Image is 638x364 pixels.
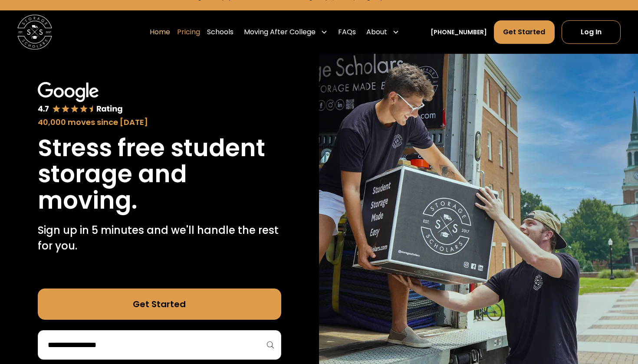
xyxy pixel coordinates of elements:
div: About [366,27,387,37]
div: Moving After College [244,27,316,37]
a: [PHONE_NUMBER] [431,28,487,37]
h1: Stress free student storage and moving. [38,135,281,214]
div: 40,000 moves since [DATE] [38,116,281,128]
a: Pricing [177,20,200,44]
p: Sign up in 5 minutes and we'll handle the rest for you. [38,223,281,254]
div: Moving After College [240,20,331,44]
img: Storage Scholars main logo [17,15,52,49]
a: Home [150,20,170,44]
a: Schools [207,20,233,44]
img: Google 4.7 star rating [38,82,123,115]
a: Get Started [38,289,281,320]
a: Log In [562,20,621,44]
a: Get Started [494,20,554,44]
div: About [363,20,403,44]
a: FAQs [338,20,356,44]
a: home [17,15,52,49]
